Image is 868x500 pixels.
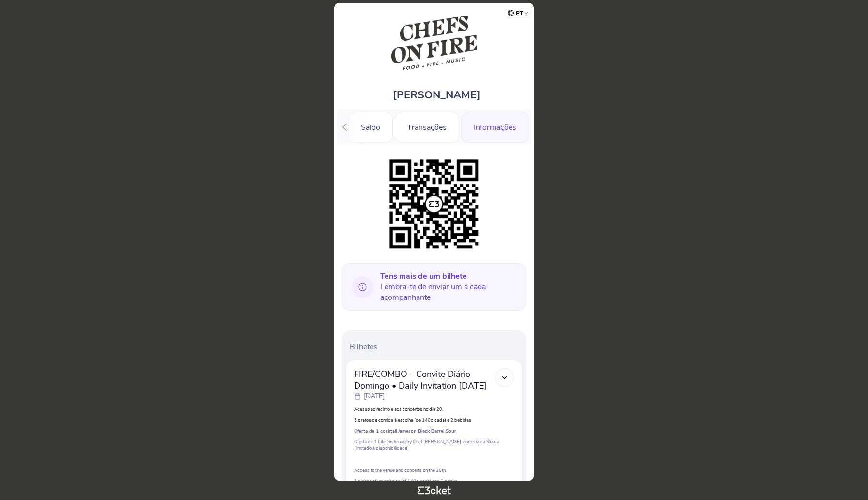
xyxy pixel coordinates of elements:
p: [DATE] [364,391,385,401]
a: Transações [395,121,459,132]
span: 5 pratos de comida à escolha (de 140g cada) e 2 bebidas [354,417,471,423]
p: 5 dishes of your choice (of 140g each) and 2 drinks [354,478,514,484]
p: Bilhetes [350,342,522,352]
span: Lembra-te de enviar um a cada acompanhante [380,271,518,303]
strong: Oferta de 1 cocktail Jameson Black Barrel Sour [354,428,456,434]
b: Tens mais de um bilhete [380,271,467,281]
span: [PERSON_NAME] [393,88,480,102]
img: 4c5f87cd72c8430bbc42b8e031b84d17.png [385,155,483,253]
div: Saldo [348,112,393,143]
div: Informações [461,112,529,143]
a: Saldo [348,121,393,132]
span: FIRE/COMBO - Convite Diário Domingo • Daily Invitation [DATE] [354,368,495,391]
p: Access to the venue and concerts on the 20th. [354,467,514,473]
img: Chefs on Fire Cascais 2025 [390,13,478,73]
p: Oferta de 1 bite exclusivo by Chef [PERSON_NAME], cortesia da Škoda (limitado à disponibilidade) [354,438,514,451]
a: Informações [461,121,529,132]
div: Transações [395,112,459,143]
span: Acesso ao recinto e aos concertos no dia 20. [354,406,443,412]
